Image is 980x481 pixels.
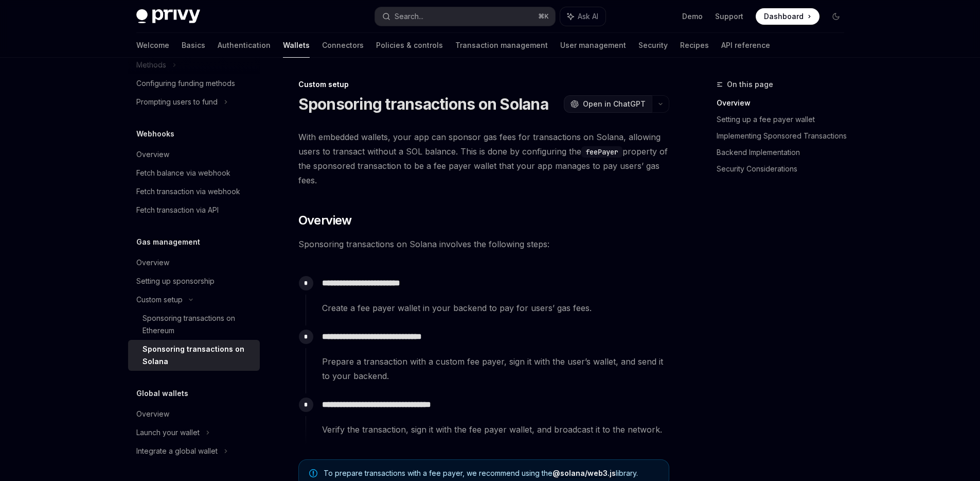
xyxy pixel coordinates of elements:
a: Overview [128,405,260,423]
a: Policies & controls [376,33,443,58]
a: Security [638,33,668,58]
a: Sponsoring transactions on Ethereum [128,309,260,340]
div: Integrate a global wallet [136,445,218,457]
a: Fetch balance via webhook [128,164,260,182]
div: Search... [395,10,423,23]
div: Sponsoring transactions on Ethereum [142,312,254,337]
span: ⌘ K [538,12,549,21]
svg: Note [309,469,317,477]
img: dark logo [136,9,200,24]
span: Verify the transaction, sign it with the fee payer wallet, and broadcast it to the network. [322,422,669,437]
div: Fetch transaction via API [136,204,219,216]
a: API reference [721,33,770,58]
a: Security Considerations [717,161,852,177]
a: Connectors [322,33,364,58]
a: Backend Implementation [717,144,852,161]
a: Sponsoring transactions on Solana [128,340,260,371]
a: User management [560,33,626,58]
span: To prepare transactions with a fee payer, we recommend using the library. [324,468,658,478]
span: Create a fee payer wallet in your backend to pay for users’ gas fees. [322,301,669,315]
div: Overview [136,256,169,269]
a: Overview [128,253,260,272]
span: Dashboard [764,11,804,22]
a: Welcome [136,33,169,58]
a: Implementing Sponsored Transactions [717,128,852,144]
span: Ask AI [578,11,598,22]
span: Sponsoring transactions on Solana involves the following steps: [298,237,669,251]
button: Ask AI [560,7,605,26]
a: Configuring funding methods [128,74,260,93]
a: Recipes [680,33,709,58]
button: Open in ChatGPT [564,95,652,113]
span: On this page [727,78,773,91]
div: Sponsoring transactions on Solana [142,343,254,368]
span: Open in ChatGPT [583,99,646,109]
div: Fetch transaction via webhook [136,185,240,198]
a: Support [715,11,743,22]
h5: Global wallets [136,387,188,400]
div: Overview [136,408,169,420]
div: Launch your wallet [136,426,200,439]
a: Overview [128,145,260,164]
a: Overview [717,95,852,111]
span: With embedded wallets, your app can sponsor gas fees for transactions on Solana, allowing users t... [298,130,669,187]
code: feePayer [581,146,622,158]
button: Toggle dark mode [828,8,844,25]
a: @solana/web3.js [553,469,616,478]
div: Custom setup [136,294,183,306]
a: Fetch transaction via webhook [128,182,260,201]
button: Search...⌘K [375,7,555,26]
a: Demo [682,11,703,22]
div: Prompting users to fund [136,96,218,108]
a: Transaction management [455,33,548,58]
div: Setting up sponsorship [136,275,215,287]
span: Overview [298,212,352,229]
h5: Gas management [136,236,200,248]
div: Custom setup [298,79,669,90]
a: Dashboard [756,8,819,25]
a: Authentication [218,33,271,58]
h1: Sponsoring transactions on Solana [298,95,548,113]
div: Fetch balance via webhook [136,167,230,179]
a: Setting up sponsorship [128,272,260,290]
a: Fetch transaction via API [128,201,260,219]
div: Configuring funding methods [136,77,235,90]
a: Basics [182,33,205,58]
h5: Webhooks [136,128,174,140]
a: Wallets [283,33,310,58]
span: Prepare a transaction with a custom fee payer, sign it with the user’s wallet, and send it to you... [322,354,669,383]
a: Setting up a fee payer wallet [717,111,852,128]
div: Overview [136,148,169,161]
